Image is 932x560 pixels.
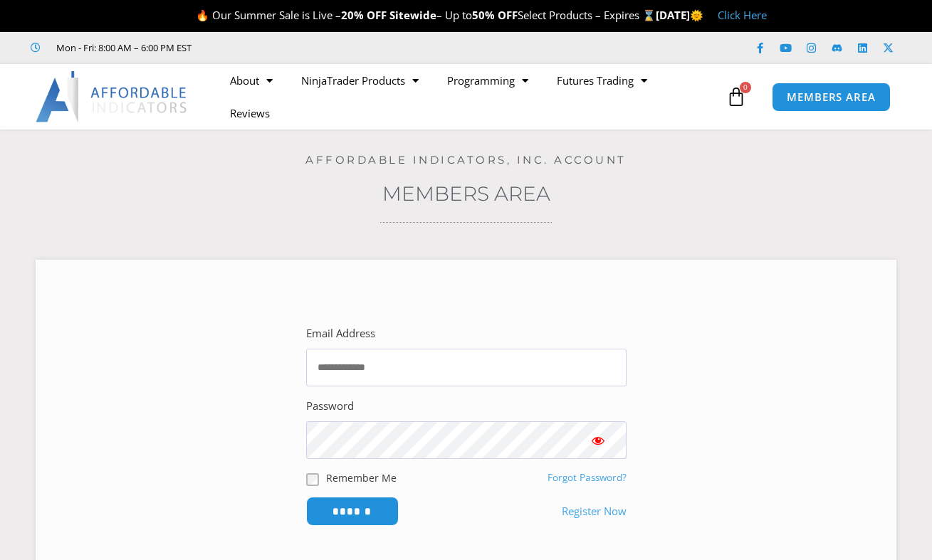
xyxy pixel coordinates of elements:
[570,421,627,459] button: Show password
[326,470,397,485] label: Remember Me
[389,8,436,22] strong: Sitewide
[787,92,876,102] span: MEMBERS AREA
[196,8,656,22] span: 🔥 Our Summer Sale is Live – – Up to Select Products – Expires ⌛
[548,471,627,484] a: Forgot Password?
[472,8,518,22] strong: 50% OFF
[705,76,768,117] a: 0
[306,324,375,344] label: Email Address
[562,502,627,522] a: Register Now
[341,8,387,22] strong: 20% OFF
[718,8,767,22] a: Click Here
[656,8,703,22] strong: [DATE]
[287,64,433,97] a: NinjaTrader Products
[36,71,189,122] img: LogoAI | Affordable Indicators – NinjaTrader
[690,8,703,22] span: 🌞
[216,64,723,130] nav: Menu
[211,41,425,55] iframe: Customer reviews powered by Trustpilot
[772,83,891,112] a: MEMBERS AREA
[382,181,550,206] a: Members Area
[216,97,284,130] a: Reviews
[740,82,751,93] span: 0
[306,396,354,416] label: Password
[543,64,661,97] a: Futures Trading
[433,64,543,97] a: Programming
[53,39,192,56] span: Mon - Fri: 8:00 AM – 6:00 PM EST
[216,64,287,97] a: About
[305,153,627,167] a: Affordable Indicators, Inc. Account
